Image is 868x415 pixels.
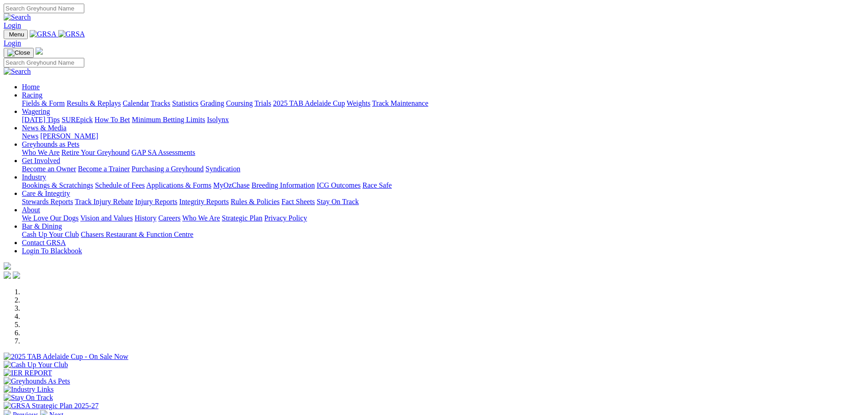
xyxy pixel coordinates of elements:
a: Fields & Form [22,99,65,107]
a: Stay On Track [317,198,359,205]
a: Cash Up Your Club [22,231,79,238]
a: Applications & Forms [146,181,211,189]
a: Trials [254,99,271,107]
a: Weights [347,99,370,107]
img: 2025 TAB Adelaide Cup - On Sale Now [4,353,128,361]
a: [PERSON_NAME] [40,132,98,140]
a: Integrity Reports [179,198,229,205]
div: Wagering [22,116,864,124]
a: Login [4,39,21,47]
a: News [22,132,38,140]
a: Chasers Restaurant & Function Centre [81,231,193,238]
a: Vision and Values [80,214,133,222]
a: Login To Blackbook [22,247,82,255]
a: Contact GRSA [22,239,66,246]
img: IER REPORT [4,369,52,377]
a: Rules & Policies [231,198,280,205]
a: Coursing [226,99,253,107]
a: Isolynx [207,116,229,123]
a: Careers [158,214,180,222]
img: facebook.svg [4,272,11,279]
img: Search [4,67,31,76]
a: Privacy Policy [264,214,307,222]
a: Greyhounds as Pets [22,140,79,148]
a: Care & Integrity [22,190,70,197]
img: Cash Up Your Club [4,361,68,369]
button: Toggle navigation [4,48,34,58]
img: Stay On Track [4,394,53,402]
input: Search [4,4,84,13]
a: News & Media [22,124,67,132]
a: Tracks [151,99,170,107]
img: Greyhounds As Pets [4,377,70,385]
a: Statistics [172,99,199,107]
input: Search [4,58,84,67]
div: Greyhounds as Pets [22,149,864,157]
a: Purchasing a Greyhound [132,165,204,173]
span: Menu [9,31,24,38]
a: Stewards Reports [22,198,73,205]
a: SUREpick [62,116,92,123]
a: Get Involved [22,157,60,164]
a: Injury Reports [135,198,177,205]
a: MyOzChase [213,181,250,189]
div: Care & Integrity [22,198,864,206]
a: [DATE] Tips [22,116,60,123]
a: Racing [22,91,42,99]
img: Close [7,49,30,56]
a: Calendar [123,99,149,107]
a: Breeding Information [252,181,315,189]
a: Race Safe [362,181,391,189]
button: Toggle navigation [4,30,28,39]
a: Wagering [22,108,50,115]
a: Track Maintenance [372,99,428,107]
img: Search [4,13,31,21]
div: Get Involved [22,165,864,173]
a: We Love Our Dogs [22,214,78,222]
div: Industry [22,181,864,190]
a: Home [22,83,40,91]
img: logo-grsa-white.png [4,262,11,270]
a: Retire Your Greyhound [62,149,130,156]
a: Login [4,21,21,29]
img: logo-grsa-white.png [36,47,43,55]
a: Become a Trainer [78,165,130,173]
a: Strategic Plan [222,214,262,222]
a: Who We Are [22,149,60,156]
a: Track Injury Rebate [75,198,133,205]
a: Bookings & Scratchings [22,181,93,189]
a: How To Bet [95,116,130,123]
a: History [134,214,156,222]
a: Who We Are [182,214,220,222]
a: Syndication [205,165,240,173]
a: Bar & Dining [22,222,62,230]
a: Results & Replays [67,99,121,107]
a: GAP SA Assessments [132,149,195,156]
img: GRSA [30,30,56,38]
a: Fact Sheets [282,198,315,205]
div: Racing [22,99,864,108]
img: twitter.svg [13,272,20,279]
img: GRSA [58,30,85,38]
a: Become an Owner [22,165,76,173]
a: Schedule of Fees [95,181,144,189]
div: Bar & Dining [22,231,864,239]
a: Grading [200,99,224,107]
img: GRSA Strategic Plan 2025-27 [4,402,98,410]
img: Industry Links [4,385,54,394]
div: News & Media [22,132,864,140]
a: 2025 TAB Adelaide Cup [273,99,345,107]
a: About [22,206,40,214]
a: Minimum Betting Limits [132,116,205,123]
div: About [22,214,864,222]
a: Industry [22,173,46,181]
a: ICG Outcomes [317,181,360,189]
